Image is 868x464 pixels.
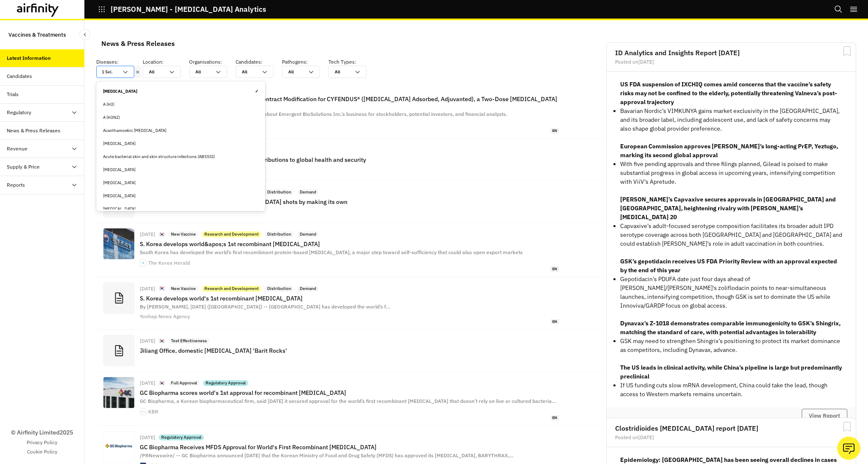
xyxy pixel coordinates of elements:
[140,389,559,396] p: GC Biopharma scores world's 1st approval for recombinant [MEDICAL_DATA]
[103,432,134,462] img: GC_Biopharma_Logo.jpg
[103,140,258,147] div: [MEDICAL_DATA]
[171,338,207,344] p: Test Effectiveness
[103,153,258,160] div: Acute bacterial skin and skin structure infections (ABSSSI)
[171,231,196,237] p: New Vaccine
[615,59,847,64] div: Posted on [DATE]
[103,377,134,408] img: 27220_28772_551_v150.jpg
[300,231,316,237] p: Demand
[159,380,165,387] p: 🇰🇷
[620,364,842,380] strong: The US leads in clinical activity, while China’s pipeline is large but predominantly preclinical
[267,189,291,195] p: Distribution
[834,2,843,16] button: Search
[96,78,603,139] a: [DATE]FinancesDealAdjuvantsEmergent BioSolutions Awarded $30 Million Contract Modification for CY...
[255,88,258,94] span: ✓
[159,338,165,345] p: 🇰🇷
[551,266,559,272] span: en
[171,380,197,386] p: Full Approval
[148,409,158,414] div: KBR
[140,303,390,310] span: By [PERSON_NAME], [DATE] ([GEOGRAPHIC_DATA]) -- [GEOGRAPHIC_DATA] has developed the world’s f…
[7,145,27,153] div: Revenue
[140,232,155,237] div: [DATE]
[204,231,259,237] p: Research and Development
[206,380,246,386] p: Regulatory Approval
[27,439,57,446] a: Privacy Policy
[79,29,90,40] button: Close Sidebar
[620,196,836,221] strong: [PERSON_NAME]’s Capvaxive secures approvals in [GEOGRAPHIC_DATA] and [GEOGRAPHIC_DATA], heighteni...
[620,80,837,106] strong: US FDA suspension of IXCHIQ comes amid concerns that the vaccine’s safety risks may not be confin...
[140,444,559,451] p: GC Biopharma Receives MFDS Approval for World's First Recombinant [MEDICAL_DATA]
[98,2,266,16] button: [PERSON_NAME] - [MEDICAL_DATA] Analytics
[189,58,236,66] p: Organisations :
[171,286,196,292] p: New Vaccine
[140,295,559,302] p: S. Korea develops world's 1st recombinant [MEDICAL_DATA]
[140,96,559,109] p: Emergent BioSolutions Awarded $30 Million Contract Modification for CYFENDUS® ([MEDICAL_DATA] Ads...
[140,111,507,117] span: The Investor Relations website contains information about Emergent BioSolutions Inc.’s business f...
[103,228,134,259] img: news-p.v1.20250707.59ec162cb37c4720aefe5b9e8e2e77f4_T1.png
[267,231,291,237] p: Distribution
[159,285,165,292] p: 🇰🇷
[620,222,842,248] p: Capvaxive’s adult-focused serotype composition facilitates its broader adult IPD serotype coverag...
[842,421,852,432] svg: Bookmark Report
[11,428,73,437] p: © Airfinity Limited 2025
[140,249,523,255] span: South Korea has developed the world’s first recombinant protein-based [MEDICAL_DATA], a major ste...
[103,166,258,173] div: [MEDICAL_DATA]
[236,58,282,66] p: Candidates :
[551,319,559,325] span: en
[8,27,66,43] p: Vaccines & Treatments
[7,163,40,171] div: Supply & Price
[300,286,316,292] p: Demand
[7,127,60,134] div: News & Press Releases
[143,58,189,66] p: Location :
[96,58,143,66] p: Diseases :
[96,139,603,181] a: [DATE]🇰🇷Regulatory ApprovalDomestic [MEDICAL_DATA] item permits, contributions to global health a...
[140,398,556,404] span: GC Biopharma, a Korean biopharmaceutical firm, said [DATE] it secured approval for the world’s fi...
[551,128,559,134] span: en
[96,223,603,277] a: [DATE]🇰🇷New VaccineResearch and DevelopmentDistributionDemandS. Korea develops world&apos;s 1st r...
[7,72,32,80] div: Candidates
[159,231,165,238] p: 🇰🇷
[101,37,175,50] div: News & Press Releases
[140,198,559,205] p: GC Biopharma ends reliance on US [MEDICAL_DATA] shots by making its own
[140,241,559,247] p: S. Korea develops world&apos;s 1st recombinant [MEDICAL_DATA]
[282,58,328,66] p: Pathogens :
[842,46,852,56] svg: Bookmark Report
[620,337,842,354] p: GSK may need to strengthen Shingrix’s positioning to protect its market dominance as competitors,...
[96,372,603,426] a: [DATE]🇰🇷Full ApprovalRegulatory ApprovalGC Biopharma scores world's 1st approval for recombinant ...
[620,275,842,310] p: Gepotidacin’s PDUFA date just four days ahead of [PERSON_NAME]/[PERSON_NAME]'s zoliflodacin point...
[103,114,258,121] div: A (H3N2)
[615,425,847,432] h2: Clostridioides [MEDICAL_DATA] report [DATE]
[300,189,316,195] p: Demand
[27,448,57,456] a: Cookie Policy
[96,330,603,372] a: [DATE]🇰🇷Test EffectivenessJiliang Office, domestic [MEDICAL_DATA] 'Barit Rocks'
[7,91,19,98] div: Trials
[140,435,155,440] div: [DATE]
[140,452,513,459] span: /PRNewswire/ -- GC Biopharma announced [DATE] that the Korean Ministry of Food and Drug Safety (M...
[7,181,25,189] div: Reports
[140,260,146,266] img: m_touch_icon180.png
[615,435,847,440] div: Posted on [DATE]
[140,286,155,291] div: [DATE]
[96,277,603,330] a: [DATE]🇰🇷New VaccineResearch and DevelopmentDistributionDemandS. Korea develops world's 1st recomb...
[103,193,258,199] div: [MEDICAL_DATA]
[551,415,559,421] span: en
[204,286,259,292] p: Research and Development
[140,409,146,415] img: faviconV2
[111,5,266,13] p: [PERSON_NAME] - [MEDICAL_DATA] Analytics
[7,54,51,62] div: Latest Information
[97,66,122,78] div: 1 Sel.
[140,381,155,386] div: [DATE]
[837,437,860,460] button: Ask our analysts
[620,142,838,159] strong: European Commission approves [PERSON_NAME]’s long-acting PrEP, Yeztugo, marking its second global...
[328,58,375,66] p: Tech Types :
[7,109,31,116] div: Regulatory
[103,101,258,107] div: A (H3)
[620,319,841,336] strong: Dynavax’s Z-1018 demonstrates comparable immunogenicity to GSK’s Shingrix, matching the standard ...
[103,88,258,94] div: [MEDICAL_DATA]
[267,286,291,292] p: Distribution
[161,434,201,440] p: Regulatory Approval
[140,156,559,163] p: Domestic [MEDICAL_DATA] item permits, contributions to global health and security
[103,206,258,212] div: [MEDICAL_DATA]
[140,347,559,354] p: Jiliang Office, domestic [MEDICAL_DATA] 'Barit Rocks'
[148,260,190,266] div: The Korea Herald
[620,257,837,274] strong: GSK’s gepotidacin receives US FDA Priority Review with an approval expected by the end of this year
